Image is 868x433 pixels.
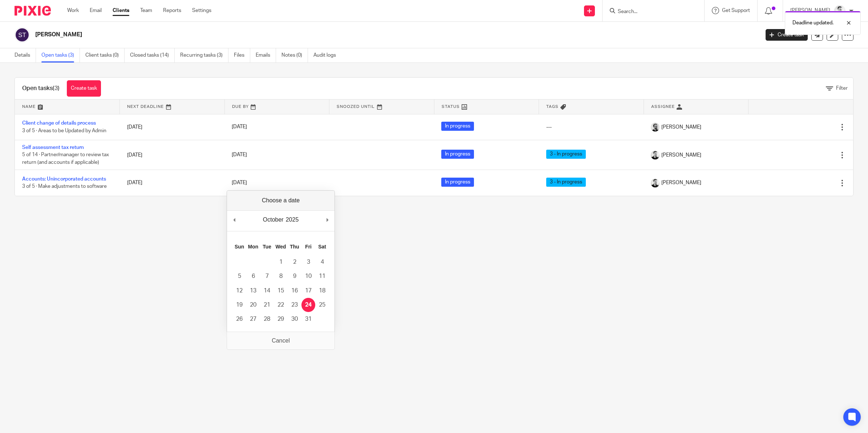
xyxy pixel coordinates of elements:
[546,150,586,159] span: 3 - In progress
[22,177,106,182] a: Accounts: Unincorporated accounts
[301,312,315,326] button: 31
[260,269,274,283] button: 7
[285,214,300,225] div: 2025
[234,48,250,62] a: Files
[288,284,301,298] button: 16
[661,124,701,131] span: [PERSON_NAME]
[260,284,274,298] button: 14
[274,284,288,298] button: 15
[180,48,228,62] a: Recurring tasks (3)
[281,48,308,62] a: Notes (0)
[53,85,60,91] span: (3)
[766,29,808,41] a: Create task
[263,244,271,250] abbr: Tuesday
[546,105,559,109] span: Tags
[232,284,246,298] button: 12
[274,269,288,283] button: 8
[35,31,611,39] h2: [PERSON_NAME]
[441,178,474,187] span: In progress
[274,312,288,326] button: 29
[232,269,246,283] button: 5
[441,122,474,131] span: In progress
[260,298,274,312] button: 21
[41,48,80,62] a: Open tasks (3)
[651,123,660,131] img: Jack_2025.jpg
[22,121,96,126] a: Client change of details process
[120,140,225,170] td: [DATE]
[274,255,288,269] button: 1
[442,105,460,109] span: Status
[246,298,260,312] button: 20
[22,128,106,133] span: 3 of 5 · Areas to be Updated by Admin
[315,255,329,269] button: 4
[235,244,244,250] abbr: Sunday
[301,269,315,283] button: 10
[288,255,301,269] button: 2
[67,7,79,14] a: Work
[318,244,326,250] abbr: Saturday
[301,298,315,312] button: 24
[262,214,285,225] div: October
[274,298,288,312] button: 22
[546,178,586,187] span: 3 - In progress
[85,48,125,62] a: Client tasks (0)
[260,312,274,326] button: 28
[301,284,315,298] button: 17
[288,298,301,312] button: 23
[22,85,60,92] h1: Open tasks
[232,312,246,326] button: 26
[15,27,30,43] img: svg%3E
[232,153,247,158] span: [DATE]
[834,5,845,17] img: Dave_2025.jpg
[315,284,329,298] button: 18
[661,179,701,186] span: [PERSON_NAME]
[792,19,833,27] p: Deadline updated.
[90,7,102,14] a: Email
[130,48,175,62] a: Closed tasks (14)
[661,151,701,159] span: [PERSON_NAME]
[305,244,312,250] abbr: Friday
[232,181,247,186] span: [DATE]
[315,269,329,283] button: 11
[67,80,101,97] a: Create task
[324,214,331,225] button: Next Month
[301,255,315,269] button: 3
[315,298,329,312] button: 25
[546,124,637,131] div: ---
[120,114,225,140] td: [DATE]
[192,7,211,14] a: Settings
[22,184,107,189] span: 3 of 5 · Make adjustments to software
[22,153,109,165] span: 5 of 14 · Partner/manager to review tax return (and accounts if applicable)
[256,48,276,62] a: Emails
[288,312,301,326] button: 30
[248,244,258,250] abbr: Monday
[246,269,260,283] button: 6
[313,48,341,62] a: Audit logs
[120,170,225,196] td: [DATE]
[22,145,84,150] a: Self assessment tax return
[337,105,375,109] span: Snoozed Until
[288,269,301,283] button: 9
[140,7,152,14] a: Team
[163,7,181,14] a: Reports
[231,214,238,225] button: Previous Month
[246,312,260,326] button: 27
[113,7,129,14] a: Clients
[232,298,246,312] button: 19
[651,151,660,159] img: Dave_2025.jpg
[276,244,286,250] abbr: Wednesday
[15,6,51,16] img: Pixie
[232,125,247,130] span: [DATE]
[290,244,299,250] abbr: Thursday
[651,179,660,187] img: Dave_2025.jpg
[836,86,848,91] span: Filter
[441,150,474,159] span: In progress
[246,284,260,298] button: 13
[15,48,36,62] a: Details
